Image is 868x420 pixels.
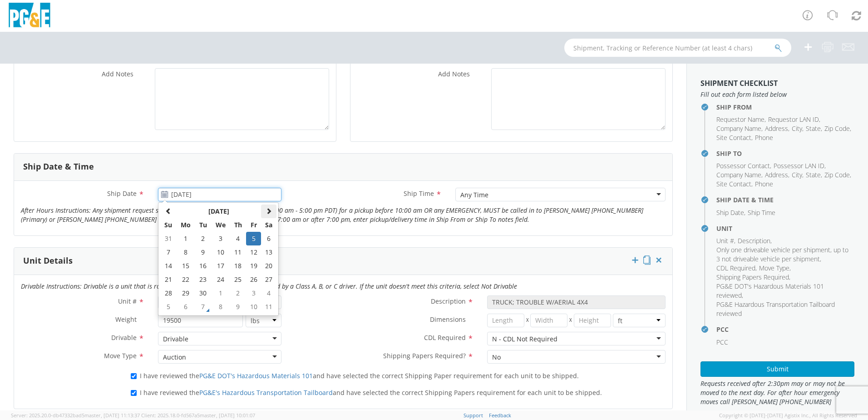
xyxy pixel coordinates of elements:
input: Length [487,314,524,327]
span: Zip Code [824,170,850,179]
span: Client: 2025.18.0-fd567a5 [141,412,255,419]
span: Requestor Name [716,115,764,124]
span: Ship Date [716,208,744,217]
span: I have reviewed the and have selected the correct Shipping Papers requirement for each unit to be... [140,388,602,397]
span: City [792,170,802,179]
td: 6 [176,300,195,314]
h4: Ship To [716,150,854,157]
img: pge-logo-06675f144f4cfa6a6814.png [7,3,52,30]
span: Ship Date [107,189,137,198]
li: , [759,264,791,273]
span: Copyright © [DATE]-[DATE] Agistix Inc., All Rights Reserved [719,412,857,419]
i: Drivable Instructions: Drivable is a unit that is roadworthy and can be driven over the road by a... [21,282,517,290]
span: Phone [755,180,773,188]
span: Fill out each form listed below [700,90,854,99]
td: 23 [195,273,211,286]
input: I have reviewed thePG&E DOT's Hazardous Materials 101and have selected the correct Shipping Paper... [131,373,137,379]
span: Phone [755,133,773,142]
td: 7 [195,300,211,314]
span: Move Type [759,264,789,272]
td: 11 [230,245,246,259]
td: 19 [246,259,261,273]
td: 9 [195,245,211,259]
th: Th [230,218,246,232]
li: , [716,170,763,180]
th: Mo [176,218,195,232]
div: N - CDL Not Required [492,335,557,344]
td: 6 [261,232,276,245]
span: Add Notes [438,70,470,78]
td: 22 [176,273,195,286]
span: Description [431,297,466,305]
h4: Ship Date & Time [716,196,854,203]
li: , [806,170,822,180]
td: 30 [195,286,211,300]
h4: PCC [716,326,854,333]
td: 1 [176,232,195,245]
span: master, [DATE] 11:13:37 [84,412,140,419]
span: State [806,124,821,133]
td: 7 [160,245,176,259]
td: 16 [195,259,211,273]
td: 5 [246,232,261,245]
span: Move Type [104,351,137,360]
span: Ship Time [748,208,775,217]
span: Possessor LAN ID [774,161,824,170]
th: Su [160,218,176,232]
li: , [716,273,790,282]
td: 27 [261,273,276,286]
span: X [567,314,574,327]
td: 31 [160,232,176,245]
td: 1 [211,286,230,300]
h4: Unit [716,225,854,232]
h3: Ship Date & Time [23,162,94,171]
td: 2 [195,232,211,245]
h4: Ship From [716,104,854,110]
td: 9 [230,300,246,314]
a: Support [464,412,483,419]
button: Submit [700,361,854,377]
span: Company Name [716,170,761,179]
span: Weight [115,315,137,324]
span: City [792,124,802,133]
li: , [792,170,804,180]
td: 28 [160,286,176,300]
td: 14 [160,259,176,273]
li: , [716,133,753,142]
td: 10 [246,300,261,314]
td: 5 [160,300,176,314]
td: 4 [261,286,276,300]
span: Possessor Contact [716,161,770,170]
li: , [716,282,852,300]
span: Only one driveable vehicle per shipment, up to 3 not driveable vehicle per shipment [716,245,848,263]
li: , [716,161,771,170]
span: Ship Time [404,189,434,198]
li: , [716,180,753,189]
span: Address [765,170,788,179]
span: Add Notes [102,70,133,78]
span: Unit # [716,236,734,245]
td: 3 [246,286,261,300]
td: 17 [211,259,230,273]
div: Auction [163,353,186,362]
li: , [768,115,820,124]
li: , [716,245,852,264]
li: , [765,124,789,133]
span: Next Month [266,208,272,214]
span: Requestor LAN ID [768,115,819,124]
span: Site Contact [716,180,751,188]
span: I have reviewed the and have selected the correct Shipping Paper requirement for each unit to be ... [140,371,579,380]
li: , [716,208,745,217]
td: 8 [176,245,195,259]
a: PG&E DOT's Hazardous Materials 101 [199,371,313,380]
th: Tu [195,218,211,232]
a: Feedback [489,412,511,419]
td: 26 [246,273,261,286]
span: Previous Month [165,208,172,214]
span: State [806,170,821,179]
input: Shipment, Tracking or Reference Number (at least 4 chars) [564,39,791,57]
th: Sa [261,218,276,232]
td: 3 [211,232,230,245]
strong: Shipment Checklist [700,78,778,88]
td: 10 [211,245,230,259]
